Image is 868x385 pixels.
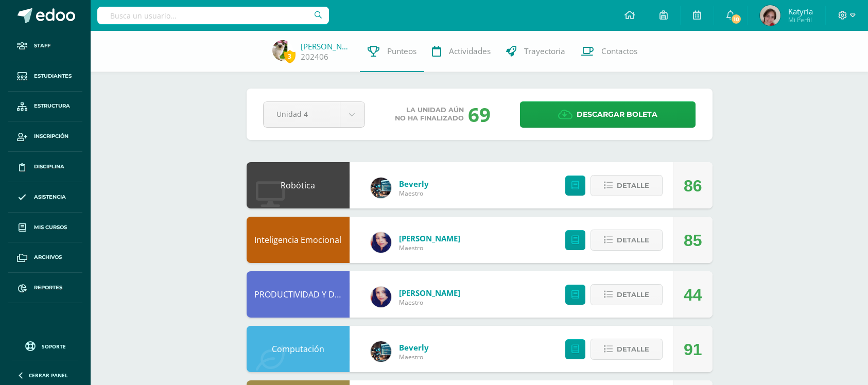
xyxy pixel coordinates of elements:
[399,298,460,307] span: Maestro
[591,339,663,360] button: Detalle
[449,46,491,57] span: Actividades
[12,339,78,353] a: Soporte
[8,121,82,152] a: Inscripción
[399,353,429,361] span: Maestro
[301,41,352,51] a: [PERSON_NAME]
[399,288,460,298] a: [PERSON_NAME]
[247,326,350,372] div: Computación
[399,179,429,189] a: Beverly
[8,213,82,243] a: Mis cursos
[760,5,780,26] img: a2b802f23b7c04cc8f9775ff2bf44706.png
[34,102,70,110] span: Estructura
[684,163,702,209] div: 86
[247,162,350,208] div: Robótica
[520,101,696,128] a: Descargar boleta
[8,182,82,213] a: Asistencia
[617,340,649,359] span: Detalle
[34,223,67,232] span: Mis cursos
[387,46,416,57] span: Punteos
[247,217,350,263] div: Inteligencia Emocional
[371,232,391,253] img: e76a579e13c610acdf562ac292c9eab1.png
[399,243,460,252] span: Maestro
[591,284,663,305] button: Detalle
[371,287,391,307] img: e76a579e13c610acdf562ac292c9eab1.png
[468,101,491,128] div: 69
[498,31,573,72] a: Trayectoria
[284,50,296,63] span: 3
[371,341,391,362] img: 34fa802e52f1a7c5000ca845efa31f00.png
[395,106,464,122] span: La unidad aún no ha finalizado
[34,163,64,171] span: Disciplina
[601,46,637,57] span: Contactos
[34,253,62,261] span: Archivos
[301,51,328,62] a: 202406
[97,7,329,24] input: Busca un usuario...
[591,230,663,251] button: Detalle
[34,132,68,141] span: Inscripción
[731,13,742,25] span: 10
[8,242,82,273] a: Archivos
[399,189,429,198] span: Maestro
[371,178,391,198] img: 34fa802e52f1a7c5000ca845efa31f00.png
[272,343,324,355] a: Computación
[281,180,315,191] a: Robótica
[684,217,702,264] div: 85
[8,92,82,122] a: Estructura
[617,285,649,304] span: Detalle
[29,372,68,379] span: Cerrar panel
[34,72,72,80] span: Estudiantes
[254,289,380,300] a: PRODUCTIVIDAD Y DESARROLLO
[617,176,649,195] span: Detalle
[788,6,813,16] span: Katyria
[573,31,645,72] a: Contactos
[264,102,364,127] a: Unidad 4
[684,326,702,373] div: 91
[684,272,702,318] div: 44
[34,284,62,292] span: Reportes
[247,271,350,318] div: PRODUCTIVIDAD Y DESARROLLO
[524,46,565,57] span: Trayectoria
[788,15,813,24] span: Mi Perfil
[8,152,82,182] a: Disciplina
[424,31,498,72] a: Actividades
[276,102,327,126] span: Unidad 4
[617,231,649,250] span: Detalle
[8,61,82,92] a: Estudiantes
[42,343,66,350] span: Soporte
[34,42,50,50] span: Staff
[399,233,460,243] a: [PERSON_NAME]
[577,102,657,127] span: Descargar boleta
[8,273,82,303] a: Reportes
[34,193,66,201] span: Asistencia
[254,234,341,246] a: Inteligencia Emocional
[8,31,82,61] a: Staff
[591,175,663,196] button: Detalle
[272,40,293,61] img: 862901200a4a036acfe77134bafa402e.png
[360,31,424,72] a: Punteos
[399,342,429,353] a: Beverly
